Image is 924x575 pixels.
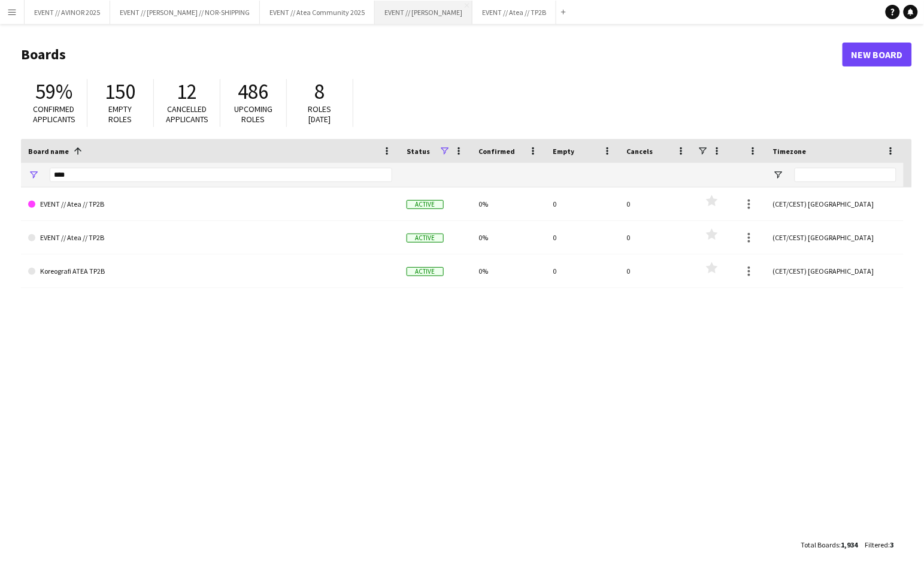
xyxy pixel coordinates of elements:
[766,187,904,220] div: (CET/CEST) [GEOGRAPHIC_DATA]
[865,540,889,549] span: Filtered
[260,1,375,24] button: EVENT // Atea Community 2025
[407,267,444,276] span: Active
[308,104,332,125] span: Roles [DATE]
[28,255,392,288] a: Koreografi ATEA TP2B
[553,147,574,156] span: Empty
[28,187,392,221] a: EVENT // Atea // TP2B
[110,1,260,24] button: EVENT // [PERSON_NAME] // NOR-SHIPPING
[865,533,894,556] div: :
[766,221,904,254] div: (CET/CEST) [GEOGRAPHIC_DATA]
[620,255,694,287] div: 0
[50,168,392,182] input: Board name Filter Input
[407,234,444,243] span: Active
[890,540,894,549] span: 3
[471,221,546,254] div: 0%
[546,221,620,254] div: 0
[28,147,69,156] span: Board name
[795,168,896,182] input: Timezone Filter Input
[33,104,75,125] span: Confirmed applicants
[234,104,272,125] span: Upcoming roles
[407,147,430,156] span: Status
[109,104,132,125] span: Empty roles
[105,78,136,105] span: 150
[28,221,392,255] a: EVENT // Atea // TP2B
[620,221,694,254] div: 0
[21,46,843,63] h1: Boards
[841,540,858,549] span: 1,934
[620,187,694,220] div: 0
[25,1,110,24] button: EVENT // AVINOR 2025
[546,187,620,220] div: 0
[238,78,269,105] span: 486
[471,187,546,220] div: 0%
[471,255,546,287] div: 0%
[773,170,784,180] button: Open Filter Menu
[35,78,72,105] span: 59%
[801,540,840,549] span: Total Boards
[766,255,904,287] div: (CET/CEST) [GEOGRAPHIC_DATA]
[166,104,208,125] span: Cancelled applicants
[28,170,39,180] button: Open Filter Menu
[315,78,325,105] span: 8
[627,147,653,156] span: Cancels
[478,147,515,156] span: Confirmed
[407,200,444,209] span: Active
[546,255,620,287] div: 0
[472,1,556,24] button: EVENT // Atea // TP2B
[843,43,912,66] a: New Board
[773,147,807,156] span: Timezone
[801,533,858,556] div: :
[177,78,197,105] span: 12
[375,1,472,24] button: EVENT // [PERSON_NAME]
